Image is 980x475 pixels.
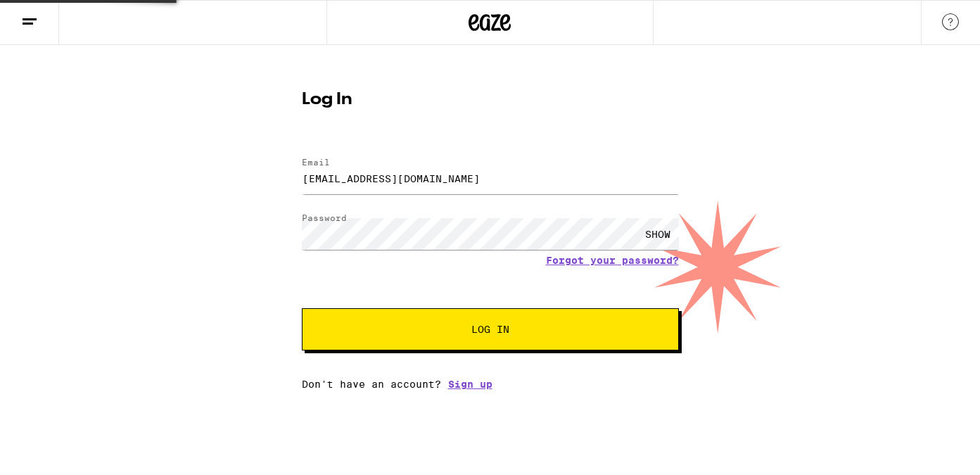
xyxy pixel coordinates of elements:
div: Don't have an account? [302,379,679,390]
a: Sign up [448,379,492,390]
span: Log In [471,324,509,334]
label: Password [302,213,347,222]
label: Email [302,158,330,167]
a: Forgot your password? [546,255,679,266]
span: Hi. Need any help? [8,10,101,21]
h1: Log In [302,91,679,108]
button: Log In [302,308,679,350]
input: Email [302,163,679,194]
div: SHOW [637,218,679,250]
